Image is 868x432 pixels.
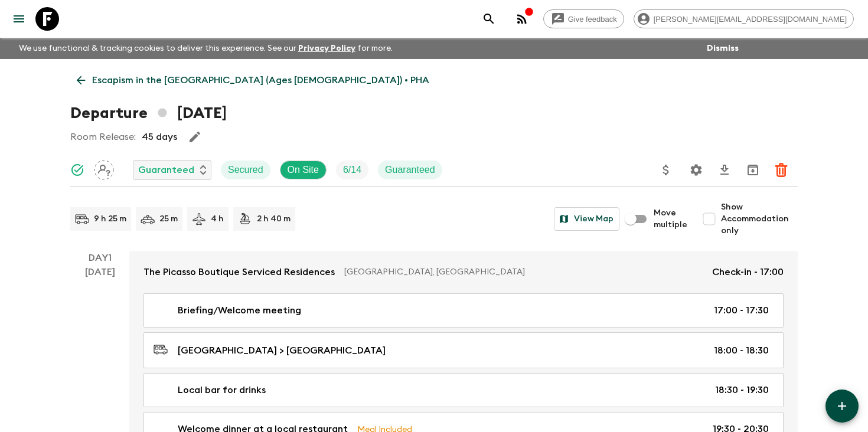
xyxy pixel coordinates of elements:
[343,163,361,177] p: 6 / 14
[721,201,798,237] span: Show Accommodation only
[298,44,355,53] a: Privacy Policy
[143,293,784,328] a: Briefing/Welcome meeting17:00 - 17:30
[288,163,319,177] p: On Site
[159,213,178,225] p: 25 m
[70,68,436,92] a: Escapism in the [GEOGRAPHIC_DATA] (Ages [DEMOGRAPHIC_DATA]) • PHA
[336,161,368,179] div: Trip Fill
[70,130,136,144] p: Room Release:
[178,383,266,397] p: Local bar for drinks
[554,207,619,231] button: View Map
[562,15,624,24] span: Give feedback
[138,163,194,177] p: Guaranteed
[178,303,301,318] p: Briefing/Welcome meeting
[714,303,769,318] p: 17:00 - 17:30
[70,163,84,177] svg: Synced Successfully
[211,213,224,225] p: 4 h
[634,9,854,28] div: [PERSON_NAME][EMAIL_ADDRESS][DOMAIN_NAME]
[344,266,703,278] p: [GEOGRAPHIC_DATA], [GEOGRAPHIC_DATA]
[280,161,327,179] div: On Site
[741,158,765,182] button: Archive (Completed, Cancelled or Unsynced Departures only)
[704,40,742,57] button: Dismiss
[543,9,624,28] a: Give feedback
[714,343,769,358] p: 18:00 - 18:30
[143,265,335,279] p: The Picasso Boutique Serviced Residences
[70,102,227,125] h1: Departure [DATE]
[477,7,501,31] button: search adventures
[385,163,435,177] p: Guaranteed
[654,158,678,182] button: Update Price, Early Bird Discount and Costs
[94,213,126,225] p: 9 h 25 m
[654,207,688,231] span: Move multiple
[769,158,793,182] button: Delete
[684,158,708,182] button: Settings
[14,38,397,59] p: We use functional & tracking cookies to deliver this experience. See our for more.
[143,332,784,368] a: [GEOGRAPHIC_DATA] > [GEOGRAPHIC_DATA]18:00 - 18:30
[142,130,177,144] p: 45 days
[94,163,114,173] span: Assign pack leader
[228,163,263,177] p: Secured
[178,343,386,358] p: [GEOGRAPHIC_DATA] > [GEOGRAPHIC_DATA]
[129,251,798,293] a: The Picasso Boutique Serviced Residences[GEOGRAPHIC_DATA], [GEOGRAPHIC_DATA]Check-in - 17:00
[92,73,429,87] p: Escapism in the [GEOGRAPHIC_DATA] (Ages [DEMOGRAPHIC_DATA]) • PHA
[70,251,129,265] p: Day 1
[257,213,291,225] p: 2 h 40 m
[647,15,853,24] span: [PERSON_NAME][EMAIL_ADDRESS][DOMAIN_NAME]
[715,383,769,397] p: 18:30 - 19:30
[221,161,270,179] div: Secured
[143,373,784,407] a: Local bar for drinks18:30 - 19:30
[712,265,784,279] p: Check-in - 17:00
[713,158,736,182] button: Download CSV
[7,7,31,31] button: menu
